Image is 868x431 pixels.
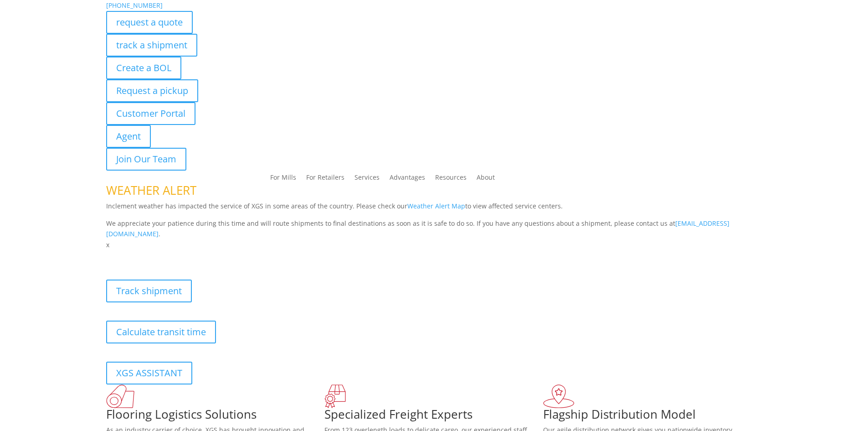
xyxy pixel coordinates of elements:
p: Inclement weather has impacted the service of XGS in some areas of the country. Please check our ... [106,201,762,218]
span: WEATHER ALERT [106,182,196,198]
a: Services [354,174,380,184]
a: Resources [435,174,467,184]
a: XGS ASSISTANT [106,362,192,384]
a: Track shipment [106,280,192,302]
a: Customer Portal [106,102,195,125]
h1: Flagship Distribution Model [543,408,762,425]
a: For Retailers [306,174,344,184]
a: About [477,174,495,184]
p: We appreciate your patience during this time and will route shipments to final destinations as so... [106,218,762,240]
h1: Specialized Freight Experts [324,408,543,425]
b: Visibility, transparency, and control for your entire supply chain. [106,252,309,260]
a: Advantages [390,174,425,184]
a: Create a BOL [106,57,181,79]
img: xgs-icon-flagship-distribution-model-red [543,384,575,408]
a: For Mills [270,174,296,184]
a: request a quote [106,11,193,34]
img: xgs-icon-total-supply-chain-intelligence-red [106,384,134,408]
a: [PHONE_NUMBER] [106,1,163,10]
a: track a shipment [106,34,197,57]
a: Calculate transit time [106,321,216,343]
a: Weather Alert Map [407,202,465,210]
img: xgs-icon-focused-on-flooring-red [324,384,346,408]
a: Agent [106,125,151,148]
p: x [106,239,762,250]
a: Request a pickup [106,79,198,102]
h1: Flooring Logistics Solutions [106,408,325,425]
a: Join Our Team [106,148,186,171]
